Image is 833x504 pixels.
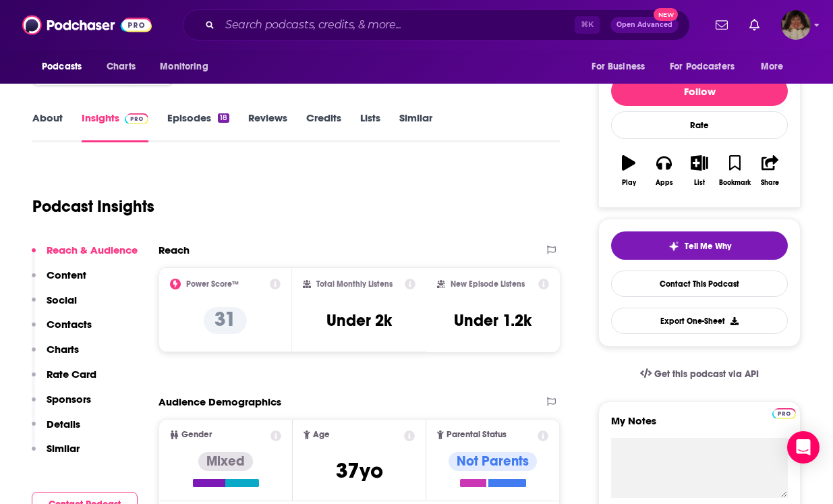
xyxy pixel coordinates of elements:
p: Details [47,418,80,430]
div: Mixed [198,452,253,471]
button: Social [32,293,77,318]
label: My Notes [611,414,788,438]
span: Charts [107,57,136,76]
button: Rate Card [32,368,96,393]
p: Charts [47,343,79,356]
a: Charts [98,54,144,80]
button: Content [32,269,86,293]
h2: Power Score™ [186,279,239,289]
div: Apps [656,179,673,187]
button: Details [32,418,80,443]
p: Social [47,293,77,306]
img: Podchaser Pro [125,113,148,124]
div: Share [761,179,779,187]
a: Show notifications dropdown [710,13,733,36]
h2: Audience Demographics [159,395,281,408]
a: Episodes18 [167,111,229,142]
input: Search podcasts, credits, & more... [220,14,575,36]
div: Rate [611,111,788,139]
span: Tell Me Why [685,241,731,252]
span: New [654,8,678,21]
a: Show notifications dropdown [744,13,765,36]
div: Search podcasts, credits, & more... [183,9,690,40]
span: For Business [592,57,645,76]
button: open menu [150,54,225,80]
button: Reach & Audience [32,244,138,269]
p: Similar [47,442,80,455]
button: Bookmark [717,146,752,195]
p: 31 [204,307,247,334]
span: 37 yo [336,457,383,484]
h2: Total Monthly Listens [316,279,393,289]
button: open menu [751,54,801,80]
button: Show profile menu [781,10,811,40]
h2: New Episode Listens [451,279,525,289]
span: More [761,57,784,76]
a: Credits [306,111,341,142]
button: open menu [661,54,754,80]
button: Charts [32,343,79,368]
button: open menu [582,54,662,80]
a: Get this podcast via API [629,358,770,391]
div: Not Parents [449,452,537,471]
span: Gender [181,430,212,439]
span: Podcasts [42,57,82,76]
img: tell me why sparkle [668,241,679,252]
span: Open Advanced [616,22,672,28]
a: About [32,111,63,142]
img: Podchaser - Follow, Share and Rate Podcasts [22,12,152,38]
a: Pro website [772,406,796,419]
p: Contacts [47,318,92,331]
div: List [694,179,705,187]
a: Contact This Podcast [611,271,788,297]
button: Share [753,146,788,195]
button: tell me why sparkleTell Me Why [611,231,788,260]
button: open menu [32,54,99,80]
span: Logged in as angelport [781,10,811,40]
a: Reviews [248,111,287,142]
button: Export One-Sheet [611,308,788,334]
img: Podchaser Pro [772,408,796,419]
button: Similar [32,442,80,467]
span: ⌘ K [575,16,600,34]
p: Sponsors [47,393,91,405]
span: Age [313,430,330,439]
span: Get this podcast via API [654,368,759,380]
button: Open AdvancedNew [610,17,679,33]
button: Follow [611,76,788,106]
div: Bookmark [719,179,751,187]
a: Similar [399,111,432,142]
div: 18 [218,113,229,123]
button: Play [611,146,646,195]
button: Sponsors [32,393,91,418]
h2: Reach [159,244,190,256]
button: List [682,146,717,195]
p: Content [47,269,86,281]
h1: Podcast Insights [32,196,154,217]
p: Rate Card [47,368,96,381]
h3: Under 1.2k [454,310,532,331]
span: For Podcasters [670,57,735,76]
a: Lists [360,111,380,142]
span: Parental Status [447,430,507,439]
button: Contacts [32,318,92,343]
span: Monitoring [160,57,208,76]
div: Open Intercom Messenger [787,431,820,464]
img: User Profile [781,10,811,40]
p: Reach & Audience [47,244,138,256]
div: Play [622,179,636,187]
h3: Under 2k [326,310,392,331]
a: InsightsPodchaser Pro [82,111,148,142]
button: Apps [646,146,681,195]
